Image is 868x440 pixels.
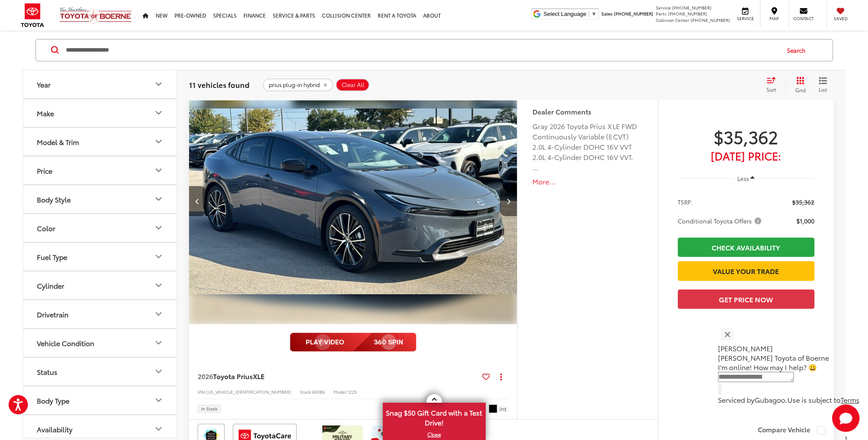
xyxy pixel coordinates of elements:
span: Model: [333,389,348,395]
button: List View [812,76,834,93]
a: 2026 Toyota Prius XLE2026 Toyota Prius XLE2026 Toyota Prius XLE2026 Toyota Prius XLE [188,78,518,324]
button: Toggle Chat Window [832,404,859,432]
span: 11 vehicles found [189,79,249,90]
div: Drivetrain [153,309,164,319]
div: Body Type [153,395,164,406]
svg: Start Chat [832,404,859,432]
div: Body Style [153,194,164,205]
span: Sort [766,86,776,93]
div: Availability [37,425,72,433]
span: 60086 [312,389,325,395]
div: Year [153,79,164,90]
span: Int. [499,405,508,413]
span: Service [736,15,755,21]
div: Make [37,109,54,117]
img: Vic Vaughan Toyota of Boerne [59,6,132,24]
span: $35,362 [792,198,814,206]
span: $1,000 [796,217,814,225]
div: Fuel Type [153,252,164,262]
label: Compare Vehicle [758,426,825,434]
span: 1225 [348,389,357,395]
div: Model & Trim [153,137,164,147]
button: Grid View [785,76,812,93]
span: [PHONE_NUMBER] [691,17,730,23]
span: List [819,86,827,93]
button: Previous image [189,186,206,216]
span: [DATE] Price: [678,151,814,160]
h5: Dealer Comments [532,106,643,117]
button: More... [532,177,643,187]
button: Fuel TypeFuel Type [23,243,177,271]
div: Price [37,166,52,175]
img: full motion video [290,333,416,352]
div: Status [153,367,164,377]
div: Cylinder [37,281,64,289]
button: Vehicle ConditionVehicle Condition [23,329,177,357]
button: Body TypeBody Type [23,386,177,414]
div: Drivetrain [37,310,69,318]
span: Less [737,175,749,182]
button: Select sort value [762,76,785,93]
div: Gray 2026 Toyota Prius XLE FWD Continuously Variable (ECVT) 2.0L 4-Cylinder DOHC 16V VVT 2.0L 4-C... [532,121,643,172]
span: [US_VEHICLE_IDENTIFICATION_NUMBER] [206,389,291,395]
div: Body Style [37,195,71,203]
span: prius plug-in hybrid [269,81,320,88]
button: Next image [500,186,517,216]
span: Grid [795,86,806,93]
span: [PHONE_NUMBER] [672,4,712,11]
button: ColorColor [23,214,177,242]
div: Status [37,368,57,376]
span: TSRP: [678,198,693,206]
span: dropdown dots [500,373,502,380]
button: Model & TrimModel & Trim [23,128,177,156]
span: Collision Center [656,17,689,23]
span: Conditional Toyota Offers [678,217,763,225]
span: Saved [831,15,850,21]
button: Conditional Toyota Offers [678,217,764,225]
button: remove prius%20plug-in%20hybrid [263,78,333,91]
button: Body StyleBody Style [23,185,177,213]
button: Search [779,39,818,61]
div: Make [153,108,164,118]
button: YearYear [23,70,177,98]
span: Service [656,4,671,11]
button: DrivetrainDrivetrain [23,300,177,328]
div: 2026 Toyota Prius XLE 2 [188,78,518,324]
span: XLE [253,371,264,381]
span: ​ [589,11,589,17]
span: In Stock [201,407,217,411]
span: Clear All [342,81,364,88]
span: VIN: [198,389,206,395]
span: [PHONE_NUMBER] [668,10,707,17]
button: PricePrice [23,157,177,184]
span: Select Language [544,11,586,17]
a: Check Availability [678,238,814,257]
input: Search by Make, Model, or Keyword [65,40,779,60]
div: Availability [153,424,164,434]
span: Contact [793,15,814,21]
button: Actions [493,369,508,384]
span: Sales [601,10,613,17]
div: Model & Trim [37,138,79,146]
div: Color [37,224,55,232]
div: Vehicle Condition [37,339,94,347]
span: Snag $50 Gift Card with a Test Drive! [384,404,485,430]
button: MakeMake [23,99,177,127]
span: Parts [656,10,667,17]
div: Fuel Type [37,253,67,261]
button: Clear All [336,78,369,91]
span: 2026 [198,371,213,381]
span: Stock: [300,389,312,395]
a: Select Language​ [544,11,597,17]
div: Cylinder [153,280,164,291]
div: Year [37,80,51,88]
div: Body Type [37,396,69,404]
a: 2026Toyota PriusXLE [198,371,479,381]
span: Map [765,15,784,21]
span: Gradient Black [489,404,497,413]
img: 2026 Toyota Prius XLE [188,78,518,325]
div: Vehicle Condition [153,338,164,348]
div: Color [153,223,164,233]
a: Value Your Trade [678,261,814,280]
